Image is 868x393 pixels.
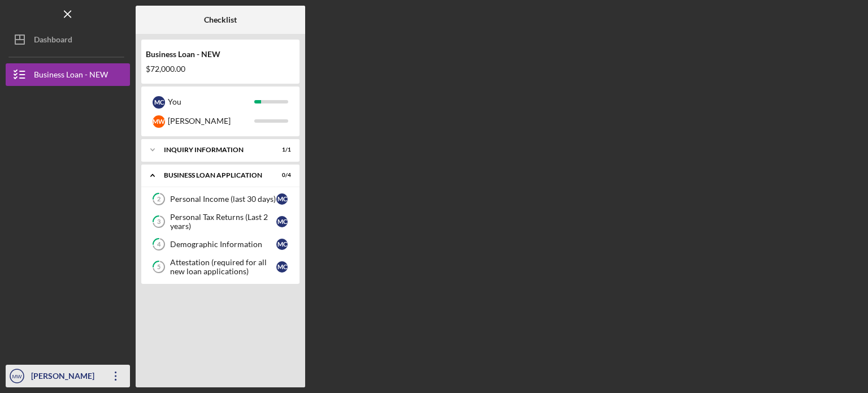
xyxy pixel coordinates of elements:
div: M C [276,193,288,205]
div: [PERSON_NAME] [168,111,254,131]
div: 1 / 1 [271,146,291,153]
a: 3Personal Tax Returns (Last 2 years)MC [147,210,294,233]
div: $72,000.00 [146,64,295,74]
div: Attestation (required for all new loan applications) [170,258,276,276]
tspan: 4 [157,241,161,248]
a: 4Demographic InformationMC [147,233,294,256]
div: Demographic Information [170,240,276,249]
div: Dashboard [34,28,72,54]
div: 0 / 4 [271,172,291,179]
div: You [168,92,254,111]
div: INQUIRY INFORMATION [164,146,263,153]
button: Dashboard [6,28,130,51]
div: Business Loan - NEW [146,50,295,59]
div: M W [153,115,165,128]
tspan: 5 [157,264,160,271]
div: BUSINESS LOAN APPLICATION [164,172,263,179]
div: M C [153,96,165,109]
b: Checklist [204,15,237,24]
button: Business Loan - NEW [6,63,130,86]
tspan: 2 [157,196,160,203]
div: Business Loan - NEW [34,63,108,89]
button: MW[PERSON_NAME] [6,365,130,387]
text: MW [12,373,22,379]
div: Personal Income (last 30 days) [170,195,276,204]
div: M C [276,239,288,250]
a: 2Personal Income (last 30 days)MC [147,188,294,210]
div: [PERSON_NAME] [28,365,102,390]
tspan: 3 [157,218,160,226]
div: M C [276,261,288,273]
div: Personal Tax Returns (Last 2 years) [170,213,276,231]
div: M C [276,216,288,227]
a: 5Attestation (required for all new loan applications)MC [147,256,294,278]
